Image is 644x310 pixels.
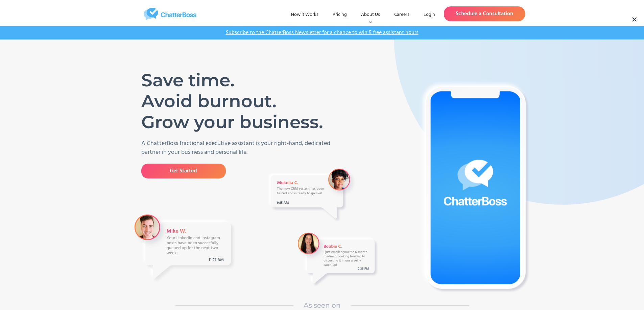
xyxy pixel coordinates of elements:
h1: Save time. Avoid burnout. Grow your business. [141,70,329,133]
a: Schedule a Consultation [444,6,525,21]
a: Login [418,9,440,21]
a: Careers [389,9,415,21]
a: How it Works [286,9,324,21]
div: About Us [361,11,380,18]
img: A Message from VA Mekelia [265,166,358,224]
div: About Us [356,9,385,21]
a: Pricing [327,9,352,21]
a: home [119,8,221,20]
p: A ChatterBoss fractional executive assistant is your right-hand, dedicated partner in your busine... [141,139,339,157]
img: A Message from a VA Bobbie [295,230,380,288]
a: Subscribe to the ChatterBoss Newsletter for a chance to win 5 free assistant hours [222,29,422,36]
img: A message from VA Mike [133,213,236,283]
a: Get Started [141,164,226,178]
